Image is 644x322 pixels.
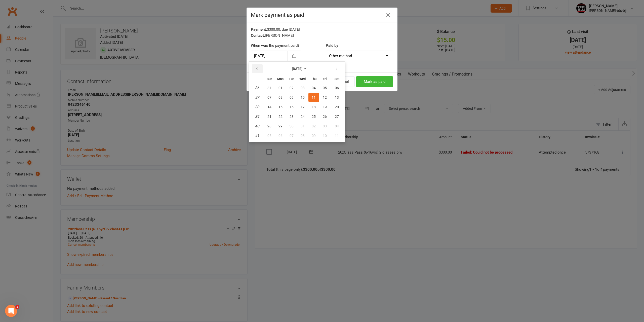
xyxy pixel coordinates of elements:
[331,112,343,121] button: 27
[267,134,271,138] span: 05
[311,77,316,81] small: Thursday
[275,93,286,102] button: 08
[278,105,283,109] span: 15
[267,115,271,119] span: 21
[299,77,306,81] small: Wednesday
[275,131,286,140] button: 06
[312,105,316,109] span: 18
[264,102,275,112] button: 14
[323,124,327,128] span: 03
[264,112,275,121] button: 21
[323,86,327,90] span: 05
[335,95,339,99] span: 13
[331,83,343,92] button: 06
[286,93,297,102] button: 09
[319,83,330,92] button: 05
[275,83,286,92] button: 01
[301,105,305,109] span: 17
[323,134,327,138] span: 10
[308,102,319,112] button: 18
[286,131,297,140] button: 07
[290,134,294,138] span: 07
[278,115,283,119] span: 22
[323,77,327,81] small: Friday
[312,95,316,99] span: 11
[319,93,330,102] button: 12
[278,95,283,99] span: 08
[267,77,272,81] small: Sunday
[286,102,297,112] button: 16
[335,115,339,119] span: 27
[301,124,305,128] span: 01
[297,131,308,140] button: 08
[5,305,17,317] iframe: Intercom live chat
[323,115,327,119] span: 26
[319,122,330,131] button: 03
[308,83,319,92] button: 04
[251,27,267,32] strong: Payment:
[267,95,271,99] span: 07
[255,124,259,128] em: 40
[290,115,294,119] span: 23
[286,112,297,121] button: 23
[319,102,330,112] button: 19
[251,12,393,18] h4: Mark payment as paid
[278,86,283,90] span: 01
[255,105,259,109] em: 38
[331,131,343,140] button: 11
[326,43,338,49] label: Paid by
[286,83,297,92] button: 02
[251,43,299,49] label: When was the payment paid?
[301,134,305,138] span: 08
[331,122,343,131] button: 04
[264,122,275,131] button: 28
[312,86,316,90] span: 04
[297,102,308,112] button: 17
[356,76,393,87] button: Mark as paid
[290,124,294,128] span: 30
[267,124,271,128] span: 28
[301,86,305,90] span: 03
[331,93,343,102] button: 13
[290,95,294,99] span: 09
[323,105,327,109] span: 19
[301,115,305,119] span: 24
[255,95,259,100] em: 37
[289,77,294,81] small: Tuesday
[292,67,302,71] strong: [DATE]
[275,122,286,131] button: 29
[264,93,275,102] button: 07
[308,93,319,102] button: 11
[335,86,339,90] span: 06
[267,105,271,109] span: 14
[323,95,327,99] span: 12
[308,131,319,140] button: 09
[275,102,286,112] button: 15
[335,134,339,138] span: 11
[277,77,284,81] small: Monday
[297,122,308,131] button: 01
[255,86,259,90] em: 36
[251,32,393,39] div: [PERSON_NAME]
[312,134,316,138] span: 09
[297,93,308,102] button: 10
[255,114,259,119] em: 39
[286,122,297,131] button: 30
[308,112,319,121] button: 25
[312,124,316,128] span: 02
[264,131,275,140] button: 05
[297,112,308,121] button: 24
[278,124,283,128] span: 29
[335,77,339,81] small: Saturday
[290,105,294,109] span: 16
[335,105,339,109] span: 20
[331,102,343,112] button: 20
[267,86,271,90] span: 31
[275,112,286,121] button: 22
[264,83,275,92] button: 31
[319,131,330,140] button: 10
[15,305,19,309] span: 2
[384,11,392,19] button: Close
[251,26,393,32] div: $300.00, due [DATE]
[301,95,305,99] span: 10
